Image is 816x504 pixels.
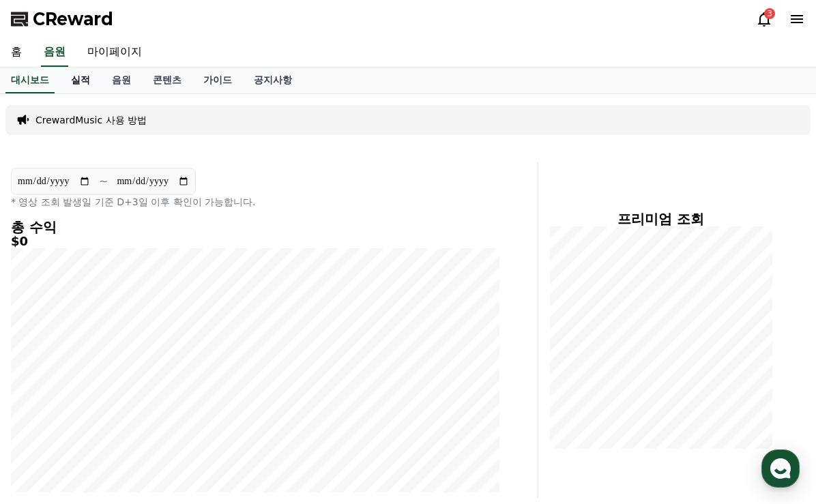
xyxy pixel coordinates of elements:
a: 대시보드 [5,68,55,93]
span: 설정 [211,411,227,422]
a: 3 [756,11,772,27]
a: 음원 [101,68,142,93]
span: 홈 [43,411,51,422]
a: 홈 [4,391,90,425]
a: 콘텐츠 [142,68,192,93]
span: 대화 [125,412,141,423]
a: CReward [11,8,113,30]
span: CReward [33,8,113,30]
p: ~ [99,173,108,190]
a: 마이페이지 [76,38,153,67]
h4: 총 수익 [11,220,499,235]
a: 공지사항 [243,68,303,93]
a: 대화 [90,391,176,425]
h5: $0 [11,235,499,248]
p: * 영상 조회 발생일 기준 D+3일 이후 확인이 가능합니다. [11,195,499,209]
a: CrewardMusic 사용 방법 [35,113,147,127]
a: 설정 [176,391,262,425]
a: 실적 [60,68,101,93]
a: 음원 [41,38,68,67]
a: 가이드 [192,68,243,93]
h4: 프리미엄 조회 [549,211,772,226]
div: 3 [764,8,775,19]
